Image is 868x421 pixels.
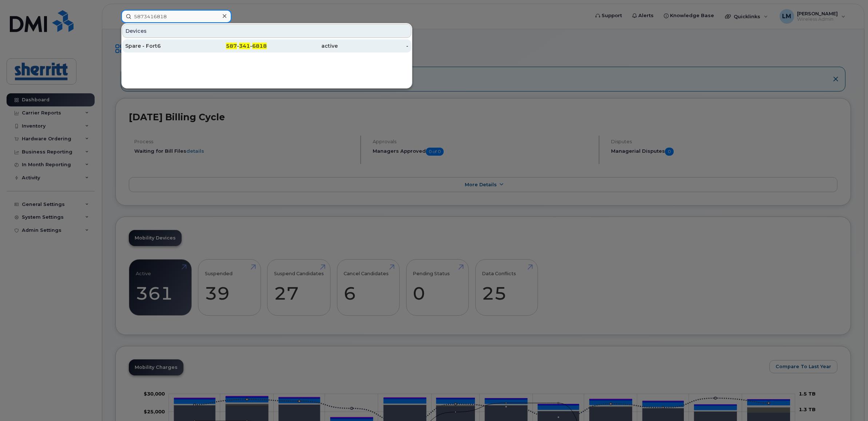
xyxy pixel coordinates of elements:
[125,42,196,50] div: Spare - Fort6
[226,43,237,49] span: 587
[239,43,250,49] span: 341
[196,42,267,50] div: - -
[267,42,338,50] div: active
[122,39,411,52] a: Spare - Fort6587-341-6818active-
[252,43,267,49] span: 6818
[338,42,409,50] div: -
[122,24,411,38] div: Devices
